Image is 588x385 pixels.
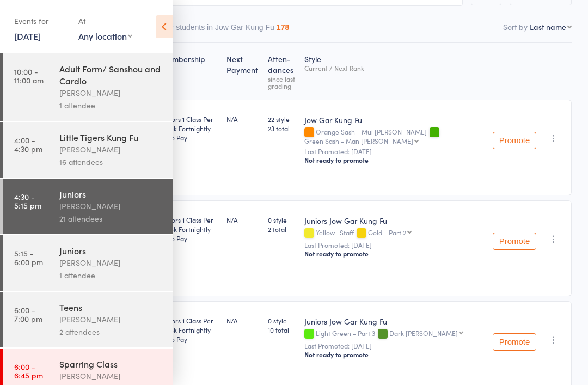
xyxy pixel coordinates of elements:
div: Style [300,48,488,95]
div: Events for [14,12,68,30]
div: 2 attendees [59,326,163,338]
div: [PERSON_NAME] [59,256,163,269]
div: 1 attendee [59,269,163,282]
div: Membership [156,48,222,95]
div: 21 attendees [59,212,163,225]
div: Juniors Jow Gar Kung Fu [304,316,484,327]
div: 178 [277,23,289,32]
div: N/A [226,316,260,325]
div: Not ready to promote [304,156,484,164]
div: Yellow- Staff [304,229,484,238]
div: Juniors 1 Class Per Week Fortnightly Auto Pay [161,316,218,344]
button: Promote [493,233,536,250]
a: 6:00 -7:00 pmTeens[PERSON_NAME]2 attendees [3,292,173,347]
div: Juniors 1 Class Per Week Fortnightly Auto Pay [161,215,218,243]
div: [PERSON_NAME] [59,370,163,382]
div: Atten­dances [264,48,300,95]
div: Last name [530,21,566,32]
div: Orange Sash - Mui [PERSON_NAME] [304,128,484,144]
div: N/A [226,114,260,124]
button: Promote [493,132,536,149]
a: 5:15 -6:00 pmJuniors[PERSON_NAME]1 attendee [3,235,173,291]
div: Adult Form/ Sanshou and Cardio [59,63,163,87]
time: 4:30 - 5:15 pm [14,192,41,210]
div: Gold - Part 2 [368,229,406,236]
time: 6:00 - 7:00 pm [14,305,42,323]
div: Not ready to promote [304,249,484,258]
span: 23 total [268,124,296,133]
div: At [78,12,132,30]
div: [PERSON_NAME] [59,87,163,99]
div: Green Sash - Man [PERSON_NAME] [304,137,413,144]
div: Dark [PERSON_NAME] [389,329,458,337]
a: 4:00 -4:30 pmLittle Tigers Kung Fu[PERSON_NAME]16 attendees [3,122,173,178]
a: 4:30 -5:15 pmJuniors[PERSON_NAME]21 attendees [3,179,173,234]
time: 5:15 - 6:00 pm [14,249,43,266]
small: Last Promoted: [DATE] [304,241,484,249]
small: Last Promoted: [DATE] [304,342,484,350]
span: 0 style [268,215,296,224]
div: Teens [59,301,163,313]
div: Any location [78,30,132,42]
div: N/A [226,215,260,224]
span: 0 style [268,316,296,325]
div: Not ready to promote [304,350,484,359]
time: 10:00 - 11:00 am [14,67,44,84]
div: Current / Next Rank [304,64,484,71]
div: [PERSON_NAME] [59,200,163,212]
small: Last Promoted: [DATE] [304,148,484,155]
div: Juniors 1 Class Per Week Fortnightly Auto Pay [161,114,218,142]
div: [PERSON_NAME] [59,143,163,156]
div: 16 attendees [59,156,163,168]
div: since last grading [268,75,296,89]
div: Sparring Class [59,358,163,370]
div: Light Green - Part 3 [304,329,484,339]
time: 4:00 - 4:30 pm [14,136,42,153]
label: Sort by [503,21,528,32]
div: Little Tigers Kung Fu [59,131,163,143]
div: 1 attendee [59,99,163,112]
span: 22 style [268,114,296,124]
div: Juniors [59,245,163,256]
span: 10 total [268,325,296,334]
div: [PERSON_NAME] [59,313,163,326]
span: 2 total [268,224,296,234]
div: Jow Gar Kung Fu [304,114,484,125]
button: Other students in Jow Gar Kung Fu178 [155,17,289,42]
div: Juniors [59,188,163,200]
div: Next Payment [222,48,264,95]
div: Juniors Jow Gar Kung Fu [304,215,484,226]
button: Promote [493,333,536,351]
a: [DATE] [14,30,41,42]
a: 10:00 -11:00 amAdult Form/ Sanshou and Cardio[PERSON_NAME]1 attendee [3,53,173,121]
time: 6:00 - 6:45 pm [14,362,43,380]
